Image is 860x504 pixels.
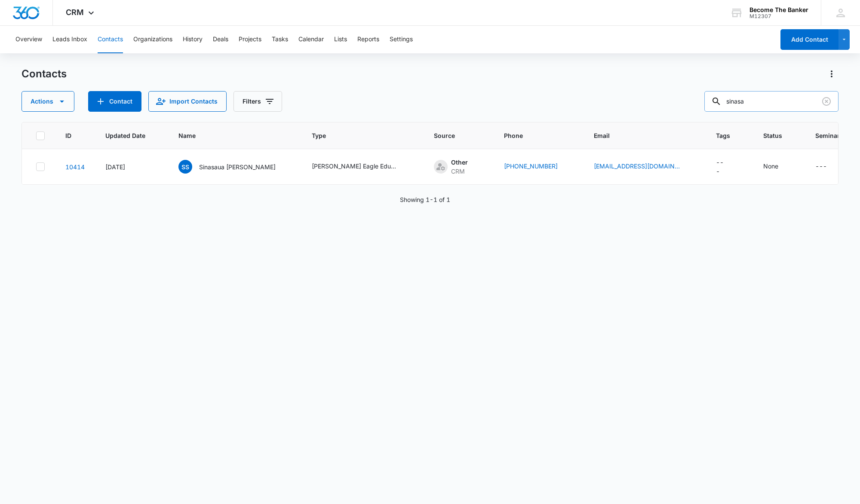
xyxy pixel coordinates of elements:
[390,26,413,53] button: Settings
[65,131,72,140] span: ID
[434,131,471,140] span: Source
[298,26,324,53] button: Calendar
[716,158,743,176] div: Tags - - Select to Edit Field
[15,26,42,53] button: Overview
[334,26,347,53] button: Lists
[213,26,228,53] button: Deals
[716,131,730,140] span: Tags
[98,26,123,53] button: Contacts
[52,26,87,53] button: Leads Inbox
[233,91,282,112] button: Filters
[504,162,573,172] div: Phone - (720) 620-0481 - Select to Edit Field
[763,131,782,140] span: Status
[716,158,727,176] div: ---
[312,162,398,171] div: [PERSON_NAME] Eagle Education
[199,162,276,171] p: Sinasaua [PERSON_NAME]
[21,91,74,112] button: Actions
[434,158,483,176] div: Source - [object Object] - Select to Edit Field
[272,26,288,53] button: Tasks
[594,162,680,171] a: [EMAIL_ADDRESS][DOMAIN_NAME]
[749,13,808,19] div: account id
[594,162,695,172] div: Email - aloha80229@yahoo.com - Select to Edit Field
[66,8,84,17] span: CRM
[749,6,808,13] div: account name
[504,162,558,171] a: [PHONE_NUMBER]
[815,162,827,172] div: ---
[504,131,561,140] span: Phone
[105,162,158,171] div: [DATE]
[148,91,227,112] button: Import Contacts
[178,160,291,174] div: Name - Sinasaua Shafer - Select to Edit Field
[763,162,778,171] div: None
[312,162,413,172] div: Type - Larry Larsen Eagle Education - Select to Edit Field
[594,131,683,140] span: Email
[65,163,85,171] a: Navigate to contact details page for Sinasaua Shafer
[451,167,468,176] div: CRM
[451,158,468,167] div: Other
[88,91,141,112] button: Add Contact
[400,195,450,204] p: Showing 1-1 of 1
[704,91,838,112] input: Search Contacts
[825,67,838,81] button: Actions
[133,26,172,53] button: Organizations
[357,26,379,53] button: Reports
[178,131,279,140] span: Name
[780,29,838,50] button: Add Contact
[21,67,67,80] h1: Contacts
[178,160,192,174] span: SS
[312,131,401,140] span: Type
[105,131,145,140] span: Updated Date
[239,26,261,53] button: Projects
[820,95,833,108] button: Clear
[183,26,203,53] button: History
[815,162,842,172] div: Seminar Date - Text - - Select to Edit Field
[763,162,794,172] div: Status - None - Select to Edit Field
